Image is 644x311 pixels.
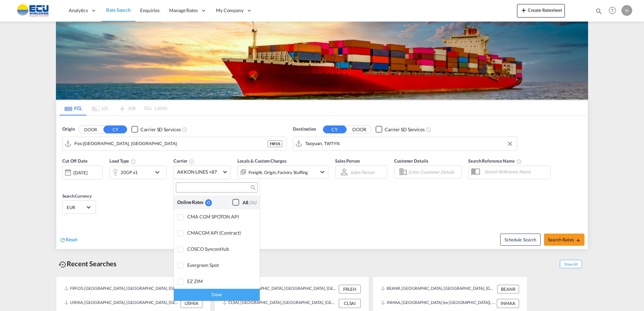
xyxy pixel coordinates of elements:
div: CMA CGM SPOTON API [187,214,254,219]
div: Online Rates [177,199,205,206]
div: CMACGM API (Contract) [187,230,254,236]
span: (36) [248,200,256,205]
div: All [243,199,256,206]
div: COSCO SynconHub [187,246,254,252]
div: Evergreen Spot [187,262,254,268]
div: 0 [205,199,212,206]
div: EZ ZIM [187,278,254,284]
div: Done [174,289,260,301]
md-icon: icon-magnify [250,185,255,190]
md-checkbox: Checkbox No Ink [232,199,256,206]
